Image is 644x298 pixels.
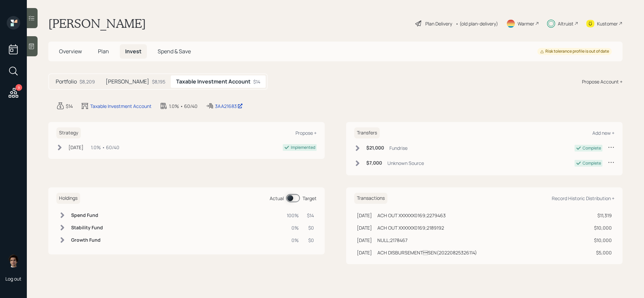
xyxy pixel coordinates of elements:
div: 9 [15,84,22,91]
div: 1.0% • 60/40 [169,103,198,110]
div: Fundrise [389,144,408,152]
div: $10,000 [594,237,612,244]
div: 0% [287,224,299,231]
div: $8,195 [152,78,165,85]
div: NULL;2178467 [377,237,408,244]
div: $14 [253,78,260,85]
div: Propose + [296,130,317,136]
span: Overview [59,48,82,55]
div: ACH OUT XXXXXX0169;2189192 [377,224,444,231]
div: [DATE] [357,212,372,219]
div: $5,000 [594,249,612,256]
h5: [PERSON_NAME] [106,78,149,85]
h6: Spend Fund [71,213,103,218]
div: 1.0% • 60/40 [91,144,119,151]
div: ACH OUT XXXXXX0169;2279463 [377,212,446,219]
div: Target [303,195,317,202]
div: $11,319 [594,212,612,219]
div: Propose Account + [582,78,623,85]
span: Spend & Save [158,48,191,55]
div: Kustomer [597,20,618,27]
div: Implemented [291,144,315,151]
div: Add new + [592,130,614,136]
h5: Portfolio [56,78,77,85]
div: [DATE] [357,224,372,231]
div: 100% [287,212,299,219]
div: $0 [307,237,314,244]
div: $0 [307,224,314,231]
h6: $7,000 [366,160,382,166]
span: Invest [125,48,142,55]
div: [DATE] [357,237,372,244]
div: Record Historic Distribution + [552,195,614,201]
div: Taxable Investment Account [90,103,152,110]
h6: Strategy [56,127,81,138]
div: Actual [270,195,284,202]
img: harrison-schaefer-headshot-2.png [7,254,20,267]
div: • (old plan-delivery) [455,20,498,27]
div: Warmer [518,20,534,27]
div: $10,000 [594,224,612,231]
h6: $21,000 [366,145,384,151]
div: $14 [307,212,314,219]
div: Risk tolerance profile is out of date [540,49,609,54]
div: ACH DISBURSEMENTSEN(20220825326114) [377,249,477,256]
div: [DATE] [68,144,84,151]
div: Log out [5,276,21,282]
h6: Stability Fund [71,225,103,231]
div: Plan Delivery [425,20,452,27]
div: Altruist [558,20,574,27]
div: Complete [583,145,601,151]
div: Unknown Source [387,160,424,167]
div: [DATE] [357,249,372,256]
div: 3AA21683 [215,103,243,110]
div: $14 [66,103,73,110]
h6: Transactions [354,193,387,204]
h5: Taxable Investment Account [176,78,251,85]
span: Plan [98,48,109,55]
h1: [PERSON_NAME] [48,16,146,31]
div: Complete [583,160,601,166]
h6: Growth Fund [71,237,103,243]
h6: Holdings [56,193,80,204]
div: 0% [287,237,299,244]
h6: Transfers [354,127,380,138]
div: $8,209 [79,78,95,85]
